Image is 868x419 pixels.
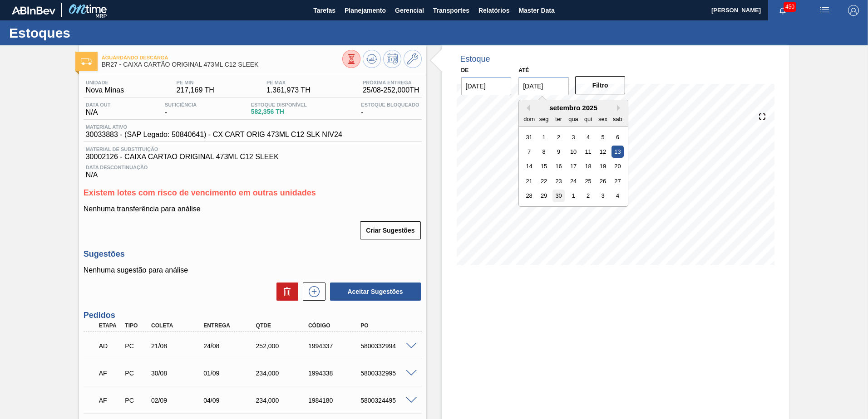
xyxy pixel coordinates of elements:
[163,102,199,117] div: -
[538,190,550,202] div: Choose segunda-feira, 29 de setembro de 2025
[97,336,124,356] div: Aguardando Descarga
[254,397,312,404] div: 234,000
[84,266,422,274] p: Nenhuma sugestão para análise
[99,397,122,404] p: AF
[363,80,419,85] span: Próxima Entrega
[86,80,124,85] span: Unidade
[86,102,111,107] span: Data out
[12,6,55,15] img: TNhmsLtSVTkK8tSr43FrP2fwEKptu5GPRR3wAAAABJRU5ErkJggg==
[266,80,311,85] span: PE MAX
[538,112,550,125] div: seg
[523,146,535,158] div: Choose domingo, 7 de setembro de 2025
[597,146,609,158] div: Choose sexta-feira, 12 de setembro de 2025
[86,124,342,130] span: Material ativo
[358,322,417,329] div: PO
[552,112,565,125] div: ter
[306,397,365,404] div: 1984180
[306,322,365,329] div: Código
[306,342,365,350] div: 1994337
[254,322,312,329] div: Qtde
[266,86,311,94] span: 1.361,973 TH
[330,283,421,301] button: Aceitar Sugestões
[612,175,624,187] div: Choose sábado, 27 de setembro de 2025
[97,390,124,410] div: Aguardando Faturamento
[81,58,92,65] img: Ícone
[360,221,420,239] button: Criar Sugestões
[597,160,609,172] div: Choose sexta-feira, 19 de setembro de 2025
[102,61,342,68] span: BR27 - CAIXA CARTÃO ORIGINAL 473ML C12 SLEEK
[325,282,422,302] div: Aceitar Sugestões
[582,190,594,202] div: Choose quinta-feira, 2 de outubro de 2025
[523,105,530,111] button: Previous Month
[523,160,535,172] div: Choose domingo, 14 de setembro de 2025
[176,86,214,94] span: 217,169 TH
[617,105,623,111] button: Next Month
[149,322,207,329] div: Coleta
[582,146,594,158] div: Choose quinta-feira, 11 de setembro de 2025
[97,363,124,383] div: Aguardando Faturamento
[538,131,550,143] div: Choose segunda-feira, 1 de setembro de 2025
[342,50,360,68] button: Visão Geral dos Estoques
[84,102,113,117] div: N/A
[768,4,797,17] button: Notificações
[582,112,594,125] div: qui
[518,5,554,16] span: Master Data
[519,104,628,112] div: setembro 2025
[383,50,401,68] button: Programar Estoque
[404,50,422,68] button: Ir ao Master Data / Geral
[567,160,580,172] div: Choose quarta-feira, 17 de setembro de 2025
[567,175,580,187] div: Choose quarta-feira, 24 de setembro de 2025
[538,160,550,172] div: Choose segunda-feira, 15 de setembro de 2025
[363,86,419,94] span: 25/08 - 252,000 TH
[251,108,307,115] span: 582,356 TH
[597,175,609,187] div: Choose sexta-feira, 26 de setembro de 2025
[99,370,122,377] p: AF
[582,131,594,143] div: Choose quinta-feira, 4 de setembro de 2025
[523,131,535,143] div: Choose domingo, 31 de agosto de 2025
[582,175,594,187] div: Choose quinta-feira, 25 de setembro de 2025
[552,160,565,172] div: Choose terça-feira, 16 de setembro de 2025
[298,283,325,301] div: Nova sugestão
[552,190,565,202] div: Choose terça-feira, 30 de setembro de 2025
[461,77,512,95] input: dd/mm/yyyy
[358,397,417,404] div: 5800324495
[363,50,381,68] button: Atualizar Gráfico
[84,249,422,259] h3: Sugestões
[313,5,335,16] span: Tarefas
[86,165,419,170] span: Data Descontinuação
[523,175,535,187] div: Choose domingo, 21 de setembro de 2025
[518,77,569,95] input: dd/mm/yyyy
[538,175,550,187] div: Choose segunda-feira, 22 de setembro de 2025
[149,397,207,404] div: 02/09/2025
[84,205,422,213] p: Nenhuma transferência para análise
[518,67,529,73] label: Até
[552,175,565,187] div: Choose terça-feira, 23 de setembro de 2025
[567,146,580,158] div: Choose quarta-feira, 10 de setembro de 2025
[523,112,535,125] div: dom
[567,131,580,143] div: Choose quarta-feira, 3 de setembro de 2025
[102,55,342,60] span: Aguardando Descarga
[84,161,422,179] div: N/A
[86,86,124,94] span: Nova Minas
[149,342,207,350] div: 21/08/2025
[84,188,316,197] span: Existem lotes com risco de vencimento em outras unidades
[612,112,624,125] div: sab
[361,220,421,240] div: Criar Sugestões
[272,283,298,301] div: Excluir Sugestões
[345,5,386,16] span: Planejamento
[251,102,307,107] span: Estoque Disponível
[461,67,469,73] label: De
[612,131,624,143] div: Choose sábado, 6 de setembro de 2025
[612,146,624,158] div: Choose sábado, 13 de setembro de 2025
[552,131,565,143] div: Choose terça-feira, 2 de setembro de 2025
[254,342,312,350] div: 252,000
[86,153,419,161] span: 30002126 - CAIXA CARTAO ORIGINAL 473ML C12 SLEEK
[597,190,609,202] div: Choose sexta-feira, 3 de outubro de 2025
[460,54,490,64] div: Estoque
[612,160,624,172] div: Choose sábado, 20 de setembro de 2025
[784,2,796,12] span: 450
[99,342,122,350] p: AD
[523,190,535,202] div: Choose domingo, 28 de setembro de 2025
[597,112,609,125] div: sex
[582,160,594,172] div: Choose quinta-feira, 18 de setembro de 2025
